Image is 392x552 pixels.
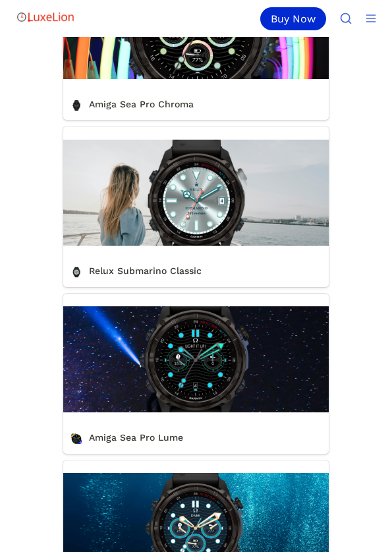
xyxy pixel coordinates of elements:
[63,294,329,454] a: Amiga Sea Pro Lume
[260,7,331,30] a: Buy Now
[260,7,326,30] div: Buy Now
[63,126,329,287] a: Relux Submarino Classic
[16,4,75,30] img: Logo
